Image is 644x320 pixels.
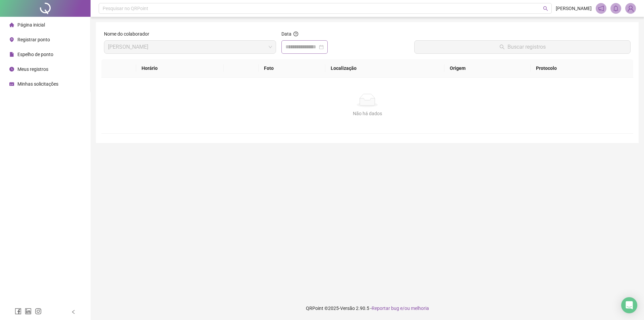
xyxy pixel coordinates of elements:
[613,5,619,11] span: bell
[259,59,325,78] th: Foto
[91,296,644,320] footer: QRPoint © 2025 - 2.90.5 -
[9,37,14,42] span: environment
[15,308,21,315] span: facebook
[104,30,154,38] label: Nome do colaborador
[414,40,631,54] button: Buscar registros
[325,59,444,78] th: Localização
[598,5,604,11] span: notification
[136,59,224,78] th: Horário
[556,5,592,12] span: [PERSON_NAME]
[621,297,637,313] div: Open Intercom Messenger
[9,52,14,57] span: file
[444,59,531,78] th: Origem
[293,32,298,36] span: question-circle
[281,31,291,37] span: Data
[108,41,272,53] span: CAIO HENRIQUE SILVA DOS SANTOS
[340,306,355,311] span: Versão
[531,59,633,78] th: Protocolo
[109,110,625,117] div: Não há dados
[17,22,45,28] span: Página inicial
[9,67,14,72] span: clock-circle
[9,82,14,86] span: schedule
[35,308,42,315] span: instagram
[17,66,48,72] span: Meus registros
[25,308,32,315] span: linkedin
[17,37,50,42] span: Registrar ponto
[372,306,429,311] span: Reportar bug e/ou melhoria
[17,81,58,87] span: Minhas solicitações
[543,6,548,11] span: search
[71,310,76,314] span: left
[626,3,636,13] img: 84180
[17,52,53,57] span: Espelho de ponto
[9,22,14,27] span: home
